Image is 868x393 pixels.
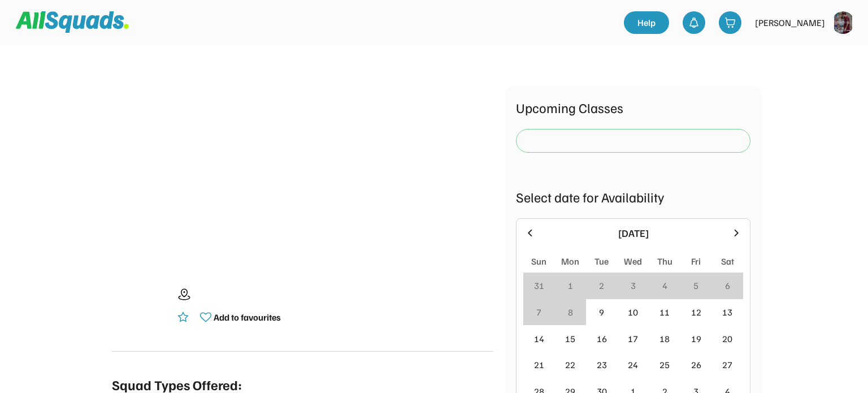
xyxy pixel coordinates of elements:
[112,278,168,334] img: yH5BAEAAAAALAAAAAABAAEAAAIBRAA7
[536,305,541,319] div: 7
[534,279,544,292] div: 31
[659,305,670,319] div: 11
[755,16,825,29] div: [PERSON_NAME]
[594,254,609,268] div: Tue
[659,358,670,372] div: 25
[534,358,544,372] div: 21
[534,332,544,346] div: 14
[691,305,701,319] div: 12
[214,310,281,324] div: Add to favourites
[691,332,701,346] div: 19
[628,305,638,319] div: 10
[624,254,642,268] div: Wed
[599,279,604,292] div: 2
[599,305,604,319] div: 9
[565,358,575,372] div: 22
[721,254,734,268] div: Sat
[624,11,669,34] a: Help
[516,97,750,118] div: Upcoming Classes
[722,332,732,346] div: 20
[561,254,579,268] div: Mon
[542,226,724,241] div: [DATE]
[657,254,672,268] div: Thu
[832,11,854,34] img: https%3A%2F%2F94044dc9e5d3b3599ffa5e2d56a015ce.cdn.bubble.io%2Ff1750859707228x370883309576455700%...
[16,11,129,33] img: Squad%20Logo.svg
[693,279,698,292] div: 5
[568,279,573,292] div: 1
[662,279,667,292] div: 4
[691,254,701,268] div: Fri
[725,279,730,292] div: 6
[688,17,700,28] img: bell-03%20%281%29.svg
[516,187,750,207] div: Select date for Availability
[597,358,607,372] div: 23
[631,279,636,292] div: 3
[724,17,736,28] img: shopping-cart-01%20%281%29.svg
[722,305,732,319] div: 13
[597,332,607,346] div: 16
[628,358,638,372] div: 24
[691,358,701,372] div: 26
[628,332,638,346] div: 17
[568,305,573,319] div: 8
[147,86,458,255] img: yH5BAEAAAAALAAAAAABAAEAAAIBRAA7
[659,332,670,346] div: 18
[565,332,575,346] div: 15
[531,254,546,268] div: Sun
[722,358,732,372] div: 27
